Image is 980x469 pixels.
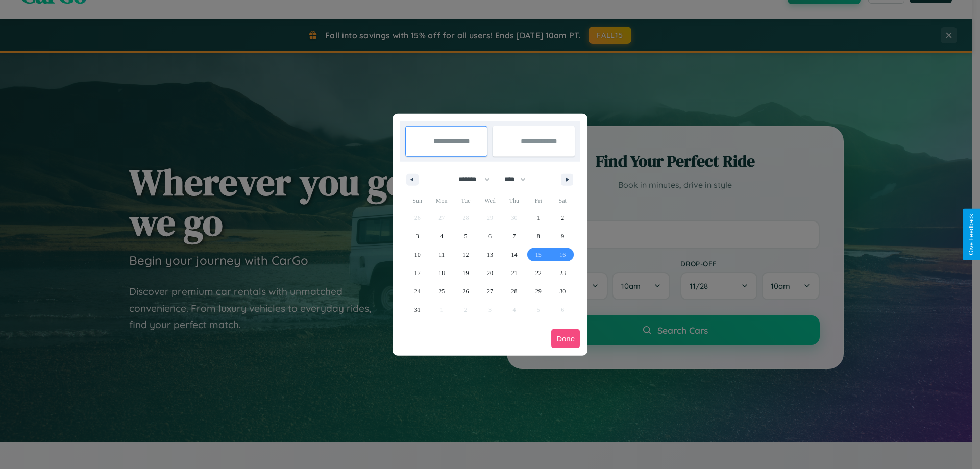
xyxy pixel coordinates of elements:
span: 23 [559,264,566,282]
span: 22 [535,264,542,282]
button: 18 [429,264,453,282]
span: 20 [487,264,493,282]
span: 6 [488,227,492,245]
span: 19 [463,264,469,282]
button: 3 [405,227,429,245]
span: 4 [440,227,443,245]
button: 23 [551,264,575,282]
button: 28 [502,282,526,301]
button: 16 [551,245,575,264]
button: 7 [502,227,526,245]
button: 1 [526,209,550,227]
button: 9 [551,227,575,245]
span: Sat [551,192,575,209]
span: 9 [561,227,564,245]
button: 21 [502,264,526,282]
button: 10 [405,245,429,264]
button: 25 [429,282,453,301]
span: 5 [464,227,468,245]
span: 27 [487,282,493,301]
button: 24 [405,282,429,301]
button: 14 [502,245,526,264]
button: 12 [454,245,478,264]
span: 13 [487,245,493,264]
span: Sun [405,192,429,209]
span: 16 [559,245,566,264]
span: 8 [537,227,540,245]
button: 20 [478,264,502,282]
button: Done [551,329,580,348]
button: 13 [478,245,502,264]
span: 3 [416,227,419,245]
button: 6 [478,227,502,245]
span: 15 [535,245,542,264]
button: 26 [454,282,478,301]
span: 30 [559,282,566,301]
button: 5 [454,227,478,245]
button: 15 [526,245,550,264]
span: Mon [429,192,453,209]
button: 29 [526,282,550,301]
span: 18 [438,264,445,282]
span: 24 [414,282,421,301]
span: 1 [537,209,540,227]
span: 2 [561,209,564,227]
span: 31 [414,301,421,319]
span: 10 [414,245,421,264]
button: 11 [429,245,453,264]
span: Tue [454,192,478,209]
span: 17 [414,264,421,282]
span: 7 [512,227,516,245]
span: 26 [463,282,469,301]
span: 11 [438,245,445,264]
span: 14 [511,245,517,264]
span: Wed [478,192,502,209]
button: 30 [551,282,575,301]
button: 17 [405,264,429,282]
button: 4 [429,227,453,245]
span: 29 [535,282,542,301]
span: 28 [511,282,517,301]
span: 25 [438,282,445,301]
span: Fri [526,192,550,209]
button: 8 [526,227,550,245]
button: 22 [526,264,550,282]
span: Thu [502,192,526,209]
span: 21 [511,264,517,282]
button: 27 [478,282,502,301]
button: 19 [454,264,478,282]
span: 12 [463,245,469,264]
button: 2 [551,209,575,227]
div: Give Feedback [968,214,975,255]
button: 31 [405,301,429,319]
